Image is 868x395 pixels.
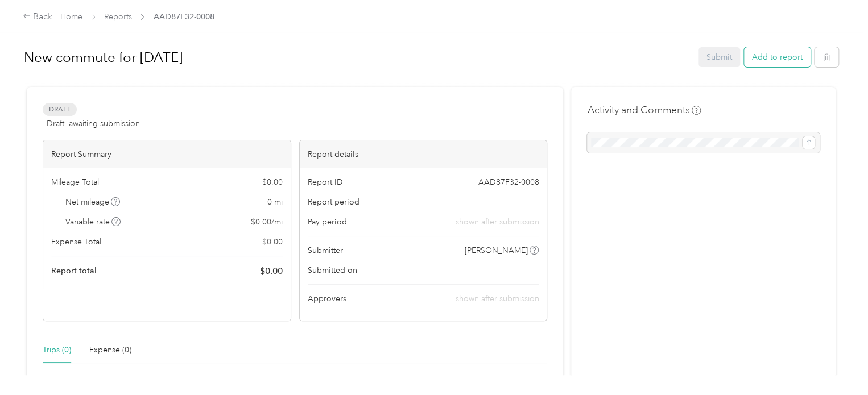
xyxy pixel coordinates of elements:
[478,176,539,188] span: AAD87F32-0008
[262,236,283,248] span: $ 0.00
[251,216,283,228] span: $ 0.00 / mi
[47,118,140,130] span: Draft, awaiting submission
[804,331,868,395] iframe: Everlance-gr Chat Button Frame
[51,265,97,277] span: Report total
[60,12,82,22] a: Home
[308,196,359,208] span: Report period
[23,10,52,24] div: Back
[308,244,343,256] span: Submitter
[260,264,283,278] span: $ 0.00
[89,344,131,356] div: Expense (0)
[267,196,283,208] span: 0 mi
[587,103,701,117] h4: Activity and Comments
[465,244,528,256] span: [PERSON_NAME]
[154,11,214,23] span: AAD87F32-0008
[536,264,539,276] span: -
[308,293,346,305] span: Approvers
[308,264,357,276] span: Submitted on
[65,216,121,228] span: Variable rate
[43,344,71,356] div: Trips (0)
[455,216,539,228] span: shown after submission
[308,216,347,228] span: Pay period
[51,176,99,188] span: Mileage Total
[308,176,343,188] span: Report ID
[65,196,121,208] span: Net mileage
[43,103,77,116] span: Draft
[455,294,539,303] span: shown after submission
[262,176,283,188] span: $ 0.00
[300,140,547,168] div: Report details
[744,47,811,67] button: Add to report
[51,236,101,248] span: Expense Total
[104,12,132,22] a: Reports
[24,44,691,71] h1: New commute for August 2025
[43,140,291,168] div: Report Summary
